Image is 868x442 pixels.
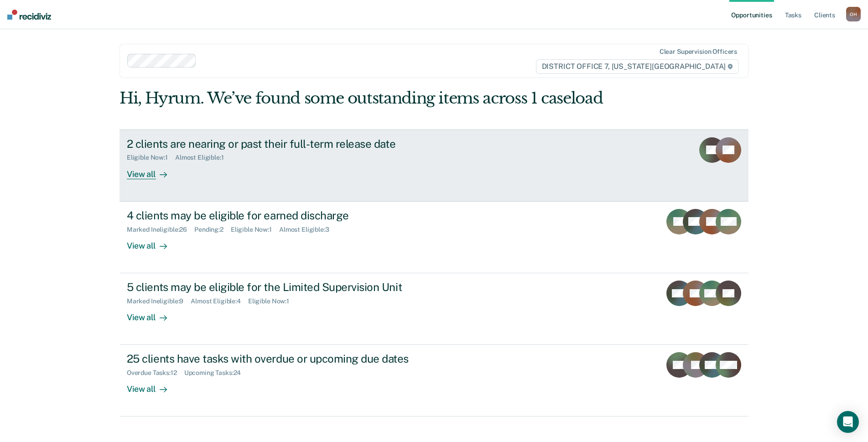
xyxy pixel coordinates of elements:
[536,59,739,74] span: DISTRICT OFFICE 7, [US_STATE][GEOGRAPHIC_DATA]
[279,226,337,234] div: Almost Eligible : 3
[248,297,296,305] div: Eligible Now : 1
[127,209,447,222] div: 4 clients may be eligible for earned discharge
[120,345,748,416] a: 25 clients have tasks with overdue or upcoming due datesOverdue Tasks:12Upcoming Tasks:24View all
[191,297,248,305] div: Almost Eligible : 4
[120,130,748,202] a: 2 clients are nearing or past their full-term release dateEligible Now:1Almost Eligible:1View all
[127,137,447,151] div: 2 clients are nearing or past their full-term release date
[127,377,178,395] div: View all
[120,89,623,108] div: Hi, Hyrum. We’ve found some outstanding items across 1 caseload
[127,161,178,179] div: View all
[127,305,178,323] div: View all
[127,281,447,294] div: 5 clients may be eligible for the Limited Supervision Unit
[194,226,231,234] div: Pending : 2
[127,154,175,161] div: Eligible Now : 1
[231,226,279,234] div: Eligible Now : 1
[127,233,178,251] div: View all
[175,154,231,161] div: Almost Eligible : 1
[127,226,194,234] div: Marked Ineligible : 26
[184,369,249,377] div: Upcoming Tasks : 24
[120,273,748,345] a: 5 clients may be eligible for the Limited Supervision UnitMarked Ineligible:9Almost Eligible:4Eli...
[846,7,861,21] div: O H
[837,411,859,433] div: Open Intercom Messenger
[127,352,447,365] div: 25 clients have tasks with overdue or upcoming due dates
[127,297,191,305] div: Marked Ineligible : 9
[127,369,184,377] div: Overdue Tasks : 12
[660,48,737,56] div: Clear supervision officers
[7,10,51,20] img: Recidiviz
[120,202,748,273] a: 4 clients may be eligible for earned dischargeMarked Ineligible:26Pending:2Eligible Now:1Almost E...
[846,7,861,21] button: OH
